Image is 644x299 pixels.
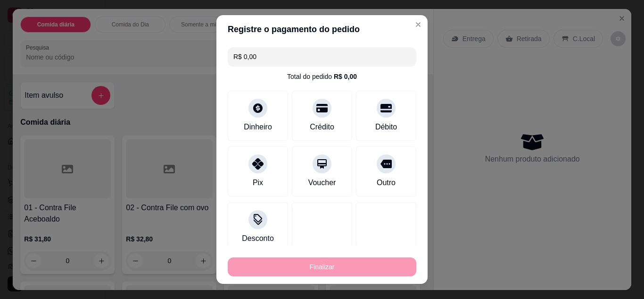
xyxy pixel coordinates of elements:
div: Pix [253,177,263,188]
div: Crédito [310,121,334,133]
div: Débito [375,121,397,133]
div: Total do pedido [287,72,357,81]
header: Registre o pagamento do pedido [216,15,428,43]
div: R$ 0,00 [334,72,357,81]
div: Outro [377,177,396,188]
button: Close [411,17,426,32]
div: Desconto [242,233,274,244]
div: Voucher [308,177,336,188]
input: Ex.: hambúrguer de cordeiro [233,47,411,66]
div: Dinheiro [244,121,272,133]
